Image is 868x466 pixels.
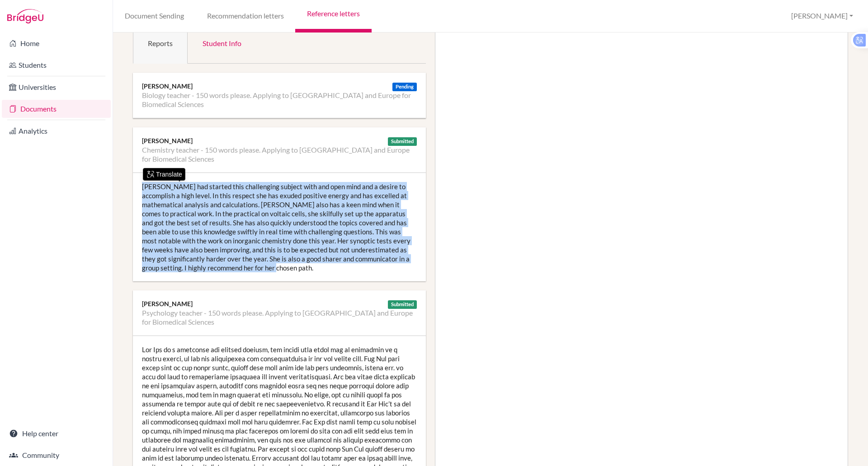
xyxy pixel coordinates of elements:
img: Bridge-U [7,9,43,23]
li: Psychology teacher - 150 words please. Applying to [GEOGRAPHIC_DATA] and Europe for Biomedical Sc... [142,308,417,326]
li: Chemistry teacher - 150 words please. Applying to [GEOGRAPHIC_DATA] and Europe for Biomedical Sci... [142,145,417,163]
div: [PERSON_NAME] [142,82,417,91]
div: Submitted [388,137,417,146]
div: [PERSON_NAME] [142,136,417,145]
a: Reports [133,22,188,64]
a: Analytics [2,122,111,140]
a: Help center [2,424,111,443]
a: Community [2,446,111,464]
a: Documents [2,100,111,118]
div: Submitted [388,300,417,309]
div: Pending [392,83,417,91]
a: Students [2,56,111,74]
button: [PERSON_NAME] [787,8,857,24]
a: Universities [2,78,111,96]
li: Biology teacher - 150 words please. Applying to [GEOGRAPHIC_DATA] and Europe for Biomedical Sciences [142,91,417,109]
div: [PERSON_NAME] [142,299,417,308]
div: [PERSON_NAME] had started this challenging subject with and open mind and a desire to accomplish ... [133,173,426,281]
a: Student Info [188,22,256,64]
a: Home [2,34,111,52]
